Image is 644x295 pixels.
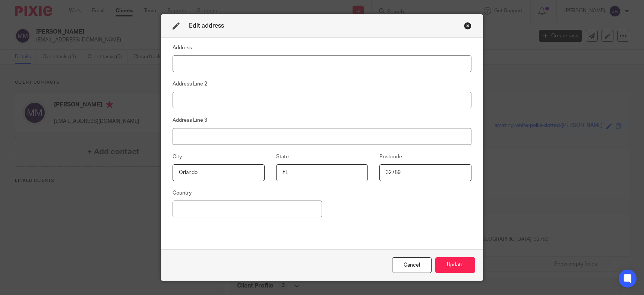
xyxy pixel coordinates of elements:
label: Address Line 3 [173,117,207,124]
label: Country [173,189,192,197]
label: State [276,153,289,161]
div: Close this dialog window [392,257,432,273]
button: Update [435,257,475,273]
label: Address Line 2 [173,80,207,88]
span: Edit address [189,23,224,29]
label: City [173,153,182,161]
label: Address [173,44,192,52]
div: Close this dialog window [464,22,471,29]
label: Postcode [379,153,402,161]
